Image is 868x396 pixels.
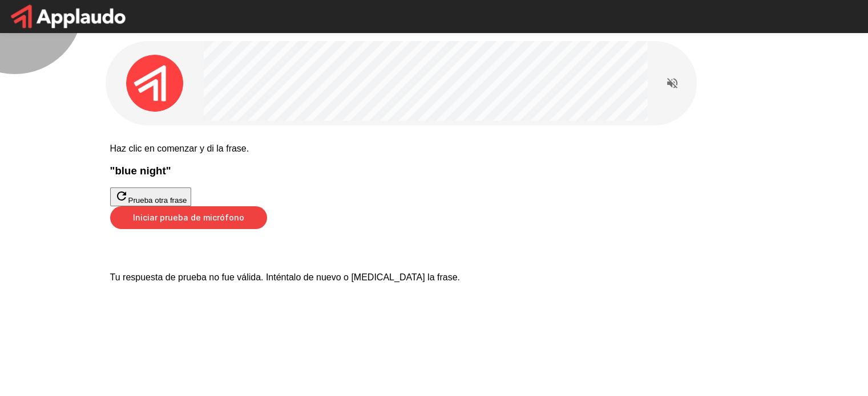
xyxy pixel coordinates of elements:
button: Iniciar prueba de micrófono [110,206,267,229]
h3: " blue night " [110,165,758,177]
p: Tu respuesta de prueba no fue válida. Inténtalo de nuevo o [MEDICAL_DATA] la frase. [110,272,758,283]
img: applaudo_avatar.png [126,55,183,112]
button: Read questions aloud [661,72,684,95]
p: Haz clic en comenzar y di la frase. [110,144,758,154]
button: Prueba otra frase [110,187,192,206]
